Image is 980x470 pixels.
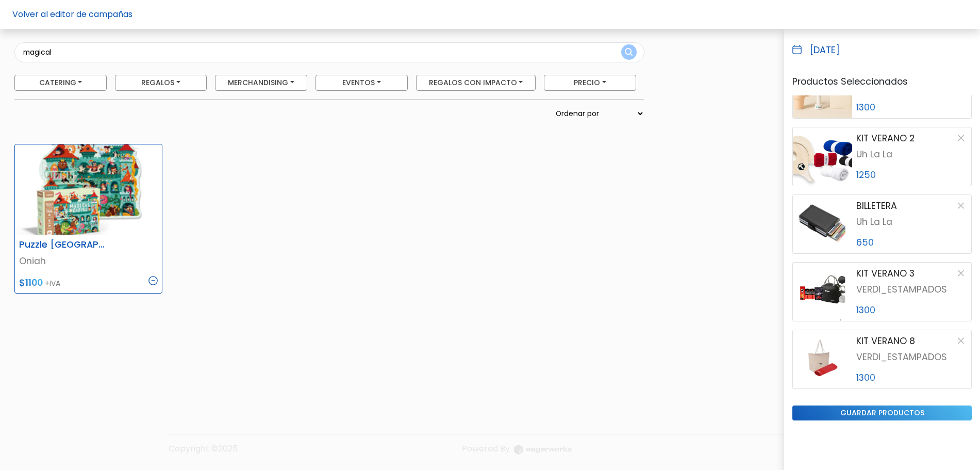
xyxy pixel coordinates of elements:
span: +IVA [45,278,60,288]
a: Volver al editor de campañas [12,8,132,20]
span: translation missing: es.layouts.footer.powered_by [462,443,510,455]
h6: Puzzle [GEOGRAPHIC_DATA] [13,239,114,250]
p: VERDI_ESTAMPADOS [856,283,967,296]
p: 1300 [856,371,967,384]
a: Puzzle [GEOGRAPHIC_DATA] Oniah $1100 +IVA [14,144,162,294]
p: 1300 [856,101,967,114]
p: Uh La La [856,148,967,161]
span: $1100 [19,277,43,289]
p: VERDI_ESTAMPADOS [856,350,967,364]
button: Catering [14,75,107,91]
p: KIT VERANO 2 [856,132,915,145]
p: Uh La La [856,215,967,229]
a: Powered By [462,443,572,463]
img: product image [793,330,852,388]
img: product image [793,127,852,186]
button: Regalos con Impacto [416,75,536,91]
img: product image [793,195,852,253]
p: 650 [856,236,967,249]
button: Regalos [115,75,207,91]
h6: Productos Seleccionados [792,76,972,87]
p: KIT VERANO 3 [856,267,915,280]
p: Oniah [19,254,158,268]
img: thumb_image__66_.png [15,144,162,235]
button: Precio [544,75,636,91]
button: Merchandising [215,75,307,91]
p: Copyright ©2025 [169,443,238,463]
button: Eventos [315,75,408,91]
img: product image [793,263,852,321]
p: KIT VERANO 8 [856,334,915,348]
img: logo_eagerworks-044938b0bf012b96b195e05891a56339191180c2d98ce7df62ca656130a436fa.svg [514,445,572,455]
p: BILLETERA [856,199,897,213]
img: calendar_blue-ac3b0d226928c1d0a031b7180dff2cef00a061937492cb3cf56fc5c027ac901f.svg [792,45,802,54]
input: guardar productos [792,406,972,420]
img: search_button-432b6d5273f82d61273b3651a40e1bd1b912527efae98b1b7a1b2c0702e16a8d.svg [625,48,633,58]
p: 1250 [856,168,967,182]
img: minus_icon-77eb431731ff163144883c6b0c75bd6d41019c835f44f40f6fc9db0ddd81d76e.svg [148,276,158,285]
p: 1300 [856,303,967,317]
h6: [DATE] [810,45,840,56]
div: ¿Necesitás ayuda? [53,10,148,30]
